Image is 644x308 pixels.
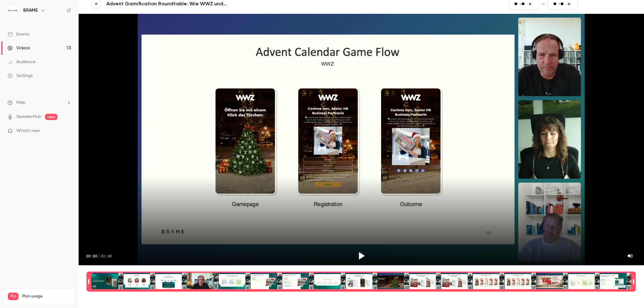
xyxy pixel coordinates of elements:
div: Time range selector [91,273,631,290]
button: Mute [624,250,636,262]
span: Help [16,99,25,106]
div: Settings [8,73,33,79]
h6: BRAME [23,7,38,14]
section: Video player [79,14,644,265]
span: Pro [8,293,19,300]
span: : [520,1,521,7]
input: seconds [521,0,526,7]
span: . [566,1,567,7]
input: seconds [560,0,565,7]
input: minutes [514,0,519,7]
img: BRAME [8,5,18,15]
input: milliseconds [529,1,534,8]
input: minutes [553,0,558,7]
span: : [559,1,560,7]
input: milliseconds [568,1,573,8]
span: new [45,114,58,120]
li: help-dropdown-opener [8,99,71,106]
div: Events [8,31,29,37]
button: Play [354,248,369,263]
iframe: Noticeable Trigger [64,128,71,134]
span: Plan usage [22,294,71,299]
span: 43:40 [101,253,112,258]
div: Videos [8,45,30,51]
div: Audience [8,59,36,65]
div: Time range seconds start time [86,272,91,291]
span: 00:00 [86,253,97,258]
div: 00:00 [86,253,112,258]
span: / [98,253,100,258]
div: Time range seconds end time [631,272,636,291]
span: . [527,1,528,7]
a: SpeakerHub [16,113,41,120]
span: What's new [16,128,40,134]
